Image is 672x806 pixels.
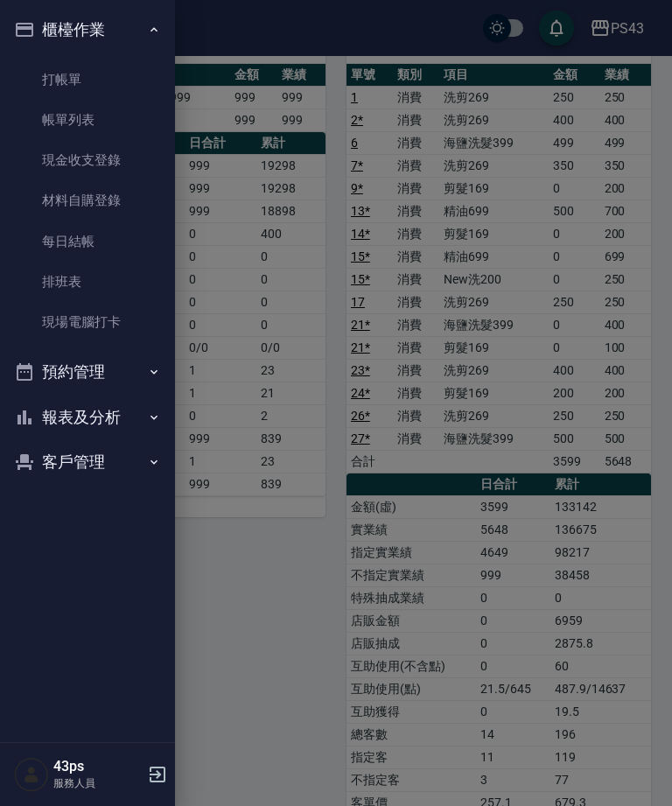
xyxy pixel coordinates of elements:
[7,262,168,302] a: 排班表
[7,140,168,180] a: 現金收支登錄
[7,221,168,262] a: 每日結帳
[7,7,168,53] button: 櫃檯作業
[53,775,143,791] p: 服務人員
[7,60,168,100] a: 打帳單
[7,349,168,395] button: 預約管理
[53,758,143,775] h5: 43ps
[14,757,49,792] img: Person
[7,439,168,485] button: 客戶管理
[7,395,168,440] button: 報表及分析
[7,180,168,221] a: 材料自購登錄
[7,100,168,140] a: 帳單列表
[7,302,168,342] a: 現場電腦打卡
